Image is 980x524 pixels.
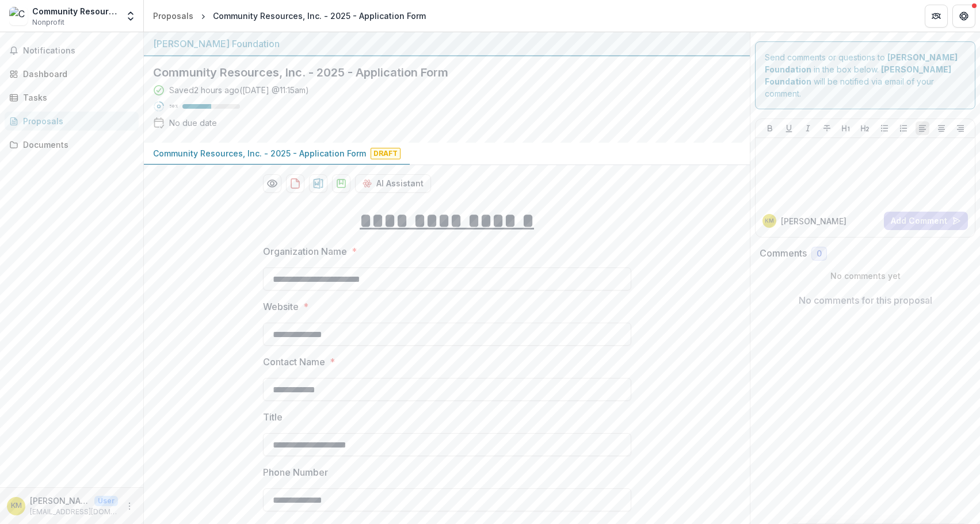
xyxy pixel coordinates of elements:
[884,212,968,230] button: Add Comment
[799,293,932,307] p: No comments for this proposal
[32,5,118,17] div: Community Resources, Inc.
[5,135,139,154] a: Documents
[30,507,118,517] p: [EMAIL_ADDRESS][DOMAIN_NAME]
[263,174,281,193] button: Preview 689dffbf-0ef8-4e31-801c-3eba0e49119f-0.pdf
[94,496,118,506] p: User
[760,270,971,282] p: No comments yet
[954,121,967,135] button: Align Right
[5,112,139,131] a: Proposals
[169,117,217,129] div: No due date
[169,84,309,96] div: Saved 2 hours ago ( [DATE] @ 11:15am )
[153,37,741,51] div: [PERSON_NAME] Foundation
[148,7,430,24] nav: breadcrumb
[916,121,929,135] button: Align Left
[263,244,347,258] p: Organization Name
[5,41,139,60] button: Notifications
[263,465,328,479] p: Phone Number
[148,7,198,24] a: Proposals
[23,91,129,104] div: Tasks
[952,5,975,28] button: Get Help
[263,300,299,313] p: Website
[213,10,426,22] div: Community Resources, Inc. - 2025 - Application Form
[9,7,28,25] img: Community Resources, Inc.
[897,121,910,135] button: Ordered List
[839,121,853,135] button: Heading 1
[763,121,777,135] button: Bold
[5,64,139,83] a: Dashboard
[332,174,350,193] button: download-proposal
[5,88,139,107] a: Tasks
[781,215,846,227] p: [PERSON_NAME]
[153,10,193,22] div: Proposals
[801,121,815,135] button: Italicize
[858,121,872,135] button: Heading 2
[30,495,90,507] p: [PERSON_NAME]
[817,249,822,259] span: 0
[153,66,722,79] h2: Community Resources, Inc. - 2025 - Application Form
[263,355,325,369] p: Contact Name
[23,46,134,56] span: Notifications
[286,174,304,193] button: download-proposal
[371,148,401,159] span: Draft
[169,102,178,110] p: 50 %
[32,17,64,28] span: Nonprofit
[153,147,366,159] p: Community Resources, Inc. - 2025 - Application Form
[309,174,327,193] button: download-proposal
[123,499,136,513] button: More
[925,5,948,28] button: Partners
[11,502,22,510] div: Kayla Morris
[355,174,431,193] button: AI Assistant
[820,121,834,135] button: Strike
[765,218,774,224] div: Kayla Morris
[782,121,796,135] button: Underline
[23,68,129,80] div: Dashboard
[23,139,129,151] div: Documents
[755,41,975,109] div: Send comments or questions to in the box below. will be notified via email of your comment.
[263,410,283,424] p: Title
[23,115,129,127] div: Proposals
[935,121,948,135] button: Align Center
[760,248,807,259] h2: Comments
[878,121,891,135] button: Bullet List
[123,5,139,28] button: Open entity switcher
